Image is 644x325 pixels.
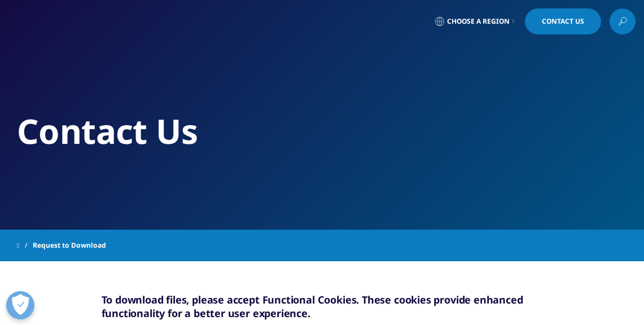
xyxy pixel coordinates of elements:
h5: To download files, please accept Functional Cookies. These cookies provide enhanced functionality... [102,293,543,320]
span: Request to Download [33,235,106,256]
button: Open Preferences [6,291,34,319]
a: Contact Us [525,8,601,34]
span: Choose a Region [447,17,510,26]
span: Contact Us [542,18,584,25]
h2: Contact Us [17,110,627,152]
